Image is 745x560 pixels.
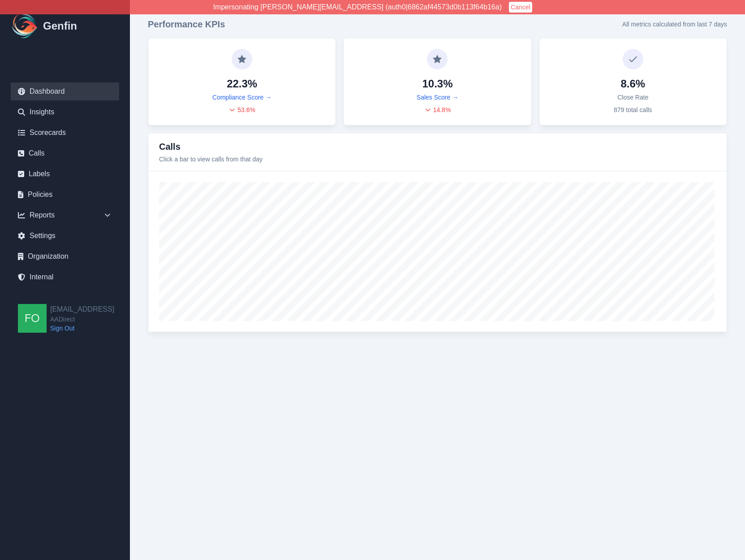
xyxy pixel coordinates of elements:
a: Scorecards [11,124,119,142]
a: Sign Out [50,324,114,333]
a: Internal [11,268,119,286]
h4: 8.6% [620,77,645,91]
p: 879 total calls [614,105,652,114]
div: 14.8 % [424,105,451,114]
h3: Calls [159,140,263,153]
p: All metrics calculated from last 7 days [622,20,727,29]
a: Organization [11,247,119,265]
img: Logo [11,12,39,40]
div: 53.6 % [228,105,255,114]
h1: Genfin [43,19,77,33]
h3: Performance KPIs [148,18,225,30]
p: Close Rate [617,93,648,102]
span: AADirect [50,315,114,324]
a: Calls [11,144,119,162]
a: Labels [11,165,119,183]
a: Policies [11,186,119,204]
a: Sales Score → [417,93,458,102]
h2: [EMAIL_ADDRESS] [50,304,114,315]
h4: 10.3% [422,77,452,91]
a: Dashboard [11,82,119,100]
p: Click a bar to view calls from that day [159,155,263,164]
a: Insights [11,103,119,121]
div: Reports [11,206,119,224]
h4: 22.3% [227,77,257,91]
img: founders@genfin.ai [18,304,47,333]
a: Compliance Score → [212,93,271,102]
a: Settings [11,227,119,245]
button: Cancel [509,2,532,13]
